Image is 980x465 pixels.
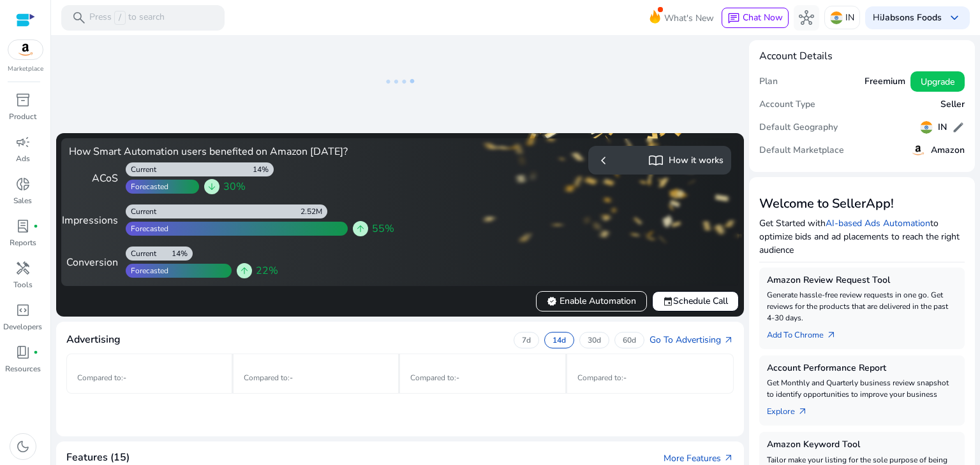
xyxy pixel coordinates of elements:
span: campaign [15,134,31,150]
span: Chat Now [743,11,783,24]
div: Current [126,164,156,175]
span: code_blocks [15,303,31,318]
h5: Default Marketplace [759,145,844,156]
div: Conversion [69,255,118,270]
div: Forecasted [126,224,168,234]
span: handyman [15,261,31,276]
span: arrow_outward [724,335,734,345]
h5: Amazon Keyword Tool [767,440,957,450]
button: verifiedEnable Automation [536,291,647,311]
span: inventory_2 [15,92,31,108]
span: search [71,10,87,25]
span: 55% [372,221,394,236]
span: fiber_manual_record [33,224,38,229]
p: 7d [522,335,531,345]
div: Forecasted [126,182,168,192]
p: Tools [13,279,33,290]
p: Compared to : [410,372,555,383]
span: donut_small [15,176,31,192]
span: edit [952,121,965,134]
p: 60d [623,335,636,345]
p: Hi [873,13,942,22]
h5: Seller [940,99,965,110]
p: Ads [16,153,30,164]
span: dark_mode [15,439,31,454]
a: More Featuresarrow_outward [664,452,734,465]
p: Compared to : [577,372,724,383]
span: arrow_upward [239,266,249,276]
div: Current [126,206,156,217]
span: - [123,373,126,383]
a: AI-based Ads Automation [826,217,930,229]
p: Reports [10,237,36,248]
span: import_contacts [648,153,664,168]
p: Compared to : [77,372,221,383]
span: 22% [256,263,278,278]
div: Current [126,248,156,259]
span: fiber_manual_record [33,350,38,355]
span: arrow_downward [207,182,217,192]
span: / [114,11,126,25]
span: Upgrade [921,75,954,89]
div: 14% [172,248,193,259]
a: Explorearrow_outward [767,400,818,418]
span: lab_profile [15,218,31,234]
div: Forecasted [126,266,168,276]
span: Enable Automation [547,294,636,308]
div: Impressions [69,213,118,228]
p: Press to search [89,11,165,25]
span: chat [727,12,740,25]
h4: Advertising [66,334,121,346]
h5: Default Geography [759,122,838,133]
span: chevron_left [596,153,611,168]
p: Get Started with to optimize bids and ad placements to reach the right audience [759,217,965,257]
h5: Amazon [931,145,965,156]
p: IN [845,6,854,29]
span: 30% [223,179,246,194]
h3: Welcome to SellerApp! [759,196,965,211]
p: Compared to : [244,372,389,383]
b: Jabsons Foods [882,11,942,24]
span: book_4 [15,345,31,360]
p: 30d [588,335,601,345]
span: - [623,373,627,383]
h4: Features (15) [66,452,130,464]
button: chatChat Now [722,8,789,28]
span: - [290,373,293,383]
img: in.svg [920,121,933,134]
h5: IN [938,122,947,133]
p: Generate hassle-free review requests in one go. Get reviews for the products that are delivered i... [767,289,957,324]
h5: Plan [759,76,778,87]
a: Go To Advertisingarrow_outward [650,333,734,347]
span: - [456,373,459,383]
h4: How Smart Automation users benefited on Amazon [DATE]? [69,146,395,158]
img: amazon.svg [8,40,43,59]
span: arrow_outward [798,406,808,417]
span: arrow_outward [826,330,836,340]
h5: Account Type [759,99,815,110]
div: 14% [253,164,274,175]
p: 14d [553,335,566,345]
span: hub [799,10,814,25]
span: event [663,296,673,306]
span: verified [547,296,557,306]
p: Get Monthly and Quarterly business review snapshot to identify opportunities to improve your busi... [767,377,957,400]
p: Developers [3,321,42,333]
a: Add To Chrome [767,324,847,341]
span: Schedule Call [663,294,728,308]
h4: Account Details [759,50,833,62]
p: Sales [13,195,32,206]
span: keyboard_arrow_down [947,10,962,25]
div: 2.52M [301,206,327,217]
span: arrow_outward [724,453,734,463]
h5: How it works [669,155,724,166]
p: Marketplace [8,64,43,74]
h5: Amazon Review Request Tool [767,275,957,286]
div: ACoS [69,171,118,186]
img: in.svg [830,11,843,24]
h5: Account Performance Report [767,363,957,374]
p: Resources [5,363,41,375]
span: arrow_upward [355,224,366,234]
button: eventSchedule Call [652,291,739,311]
button: Upgrade [910,71,965,92]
